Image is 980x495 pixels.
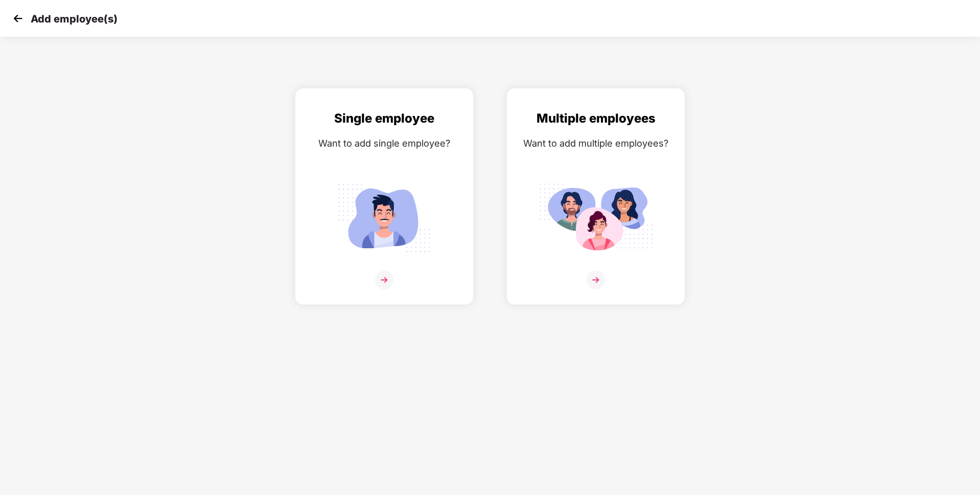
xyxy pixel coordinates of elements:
img: svg+xml;base64,PHN2ZyB4bWxucz0iaHR0cDovL3d3dy53My5vcmcvMjAwMC9zdmciIHdpZHRoPSIzNiIgaGVpZ2h0PSIzNi... [375,271,393,289]
p: Add employee(s) [31,13,118,25]
img: svg+xml;base64,PHN2ZyB4bWxucz0iaHR0cDovL3d3dy53My5vcmcvMjAwMC9zdmciIHdpZHRoPSIzNiIgaGVpZ2h0PSIzNi... [587,271,605,289]
div: Multiple employees [517,109,674,128]
img: svg+xml;base64,PHN2ZyB4bWxucz0iaHR0cDovL3d3dy53My5vcmcvMjAwMC9zdmciIHdpZHRoPSIzMCIgaGVpZ2h0PSIzMC... [10,11,26,26]
div: Want to add multiple employees? [517,136,674,151]
img: svg+xml;base64,PHN2ZyB4bWxucz0iaHR0cDovL3d3dy53My5vcmcvMjAwMC9zdmciIGlkPSJNdWx0aXBsZV9lbXBsb3llZS... [539,178,653,258]
div: Want to add single employee? [306,136,463,151]
div: Single employee [306,109,463,128]
img: svg+xml;base64,PHN2ZyB4bWxucz0iaHR0cDovL3d3dy53My5vcmcvMjAwMC9zdmciIGlkPSJTaW5nbGVfZW1wbG95ZWUiIH... [327,178,441,258]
